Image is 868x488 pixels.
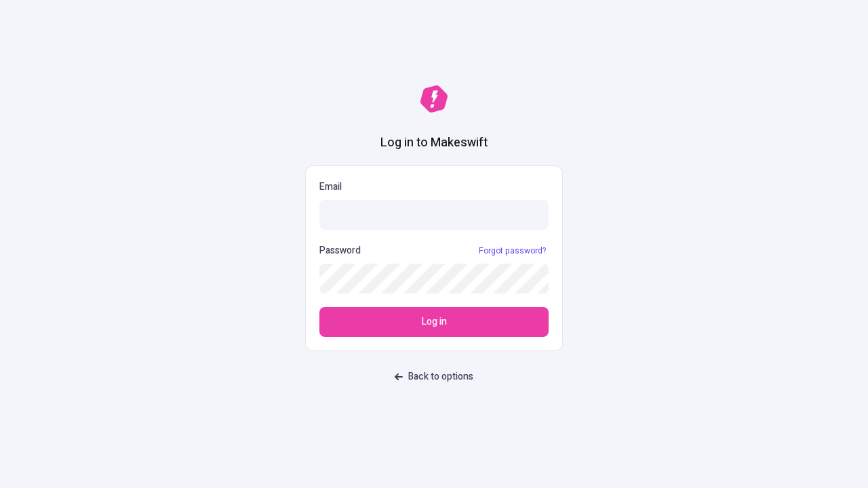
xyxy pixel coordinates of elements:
[380,134,488,152] h1: Log in to Makeswift
[387,365,481,389] button: Back to options
[319,200,549,230] input: Email
[476,245,549,256] a: Forgot password?
[319,307,549,337] button: Log in
[319,180,549,195] p: Email
[319,243,361,258] p: Password
[422,314,447,329] span: Log in
[408,369,473,384] span: Back to options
